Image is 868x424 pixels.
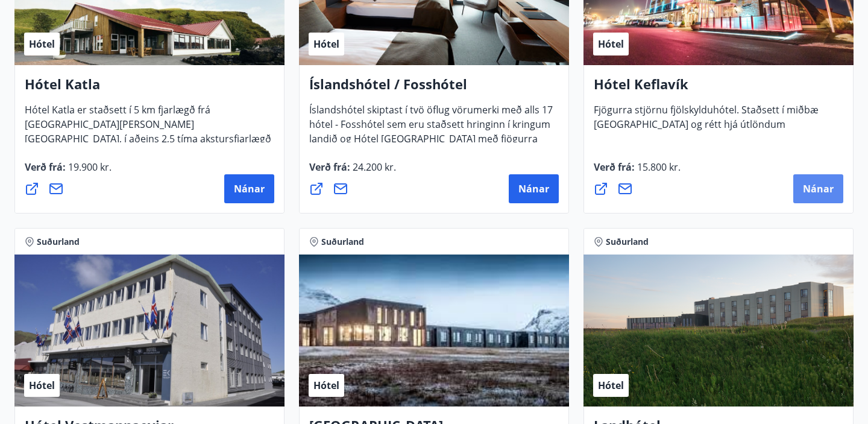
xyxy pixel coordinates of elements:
span: Verð frá : [309,160,396,183]
span: 19.900 kr. [66,160,112,174]
span: Verð frá : [594,160,681,183]
span: Hótel [29,37,55,51]
span: Nánar [518,182,549,195]
span: Fjögurra stjörnu fjölskylduhótel. Staðsett í miðbæ [GEOGRAPHIC_DATA] og rétt hjá útlöndum [594,103,819,141]
span: Suðurland [606,236,649,248]
span: Verð frá : [25,160,112,183]
h4: Hótel Katla [25,75,274,103]
button: Nánar [509,174,559,203]
span: Hótel Katla er staðsett í 5 km fjarlægð frá [GEOGRAPHIC_DATA][PERSON_NAME][GEOGRAPHIC_DATA], í að... [25,103,271,169]
span: Hótel [29,379,55,392]
span: Suðurland [37,236,80,248]
span: Hótel [313,37,339,51]
h4: Íslandshótel / Fosshótel [309,75,559,103]
span: Nánar [234,182,265,195]
button: Nánar [224,174,274,203]
span: Íslandshótel skiptast í tvö öflug vörumerki með alls 17 hótel - Fosshótel sem eru staðsett hringi... [309,103,553,169]
span: Nánar [803,182,834,195]
span: Hótel [313,379,339,392]
h4: Hótel Keflavík [594,75,843,103]
span: 15.800 kr. [635,160,681,174]
span: 24.200 kr. [350,160,396,174]
button: Nánar [793,174,843,203]
span: Hótel [598,37,624,51]
span: Suðurland [321,236,364,248]
span: Hótel [598,379,624,392]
